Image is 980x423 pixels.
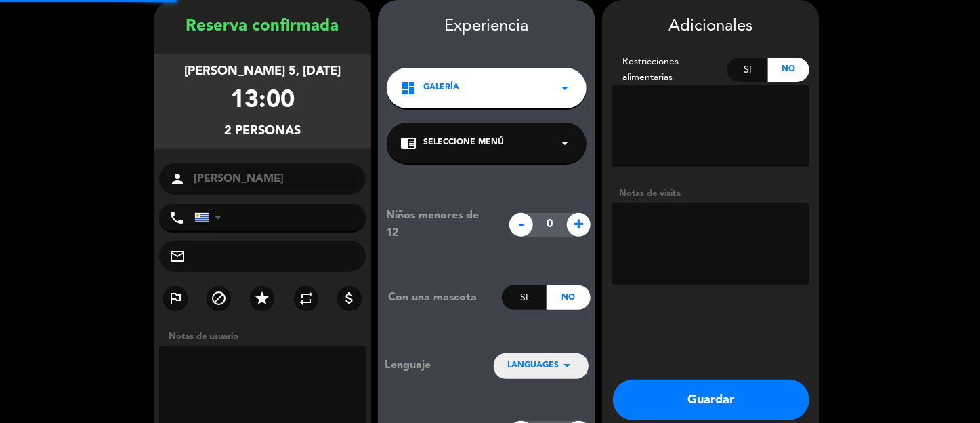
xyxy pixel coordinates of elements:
[612,186,809,201] div: Notas de visita
[376,207,503,242] div: Niños menores de 12
[378,289,502,306] div: Con una mascota
[154,14,371,40] div: Reserva confirmada
[385,357,471,374] div: Lenguaje
[162,329,371,344] div: Notas de usuario
[254,290,270,306] i: star
[423,81,459,95] span: Galería
[547,285,591,310] div: No
[509,213,533,237] span: -
[211,290,227,306] i: block
[612,54,727,85] div: Restricciones alimentarias
[557,135,573,151] i: arrow_drop_down
[169,248,186,264] i: mail_outline
[298,290,314,306] i: repeat
[167,290,184,306] i: outlined_flag
[195,205,226,230] div: Uruguay: +598
[341,290,358,306] i: attach_money
[378,14,595,40] div: Experiencia
[230,81,295,121] div: 13:00
[400,135,417,151] i: chrome_reader_mode
[559,357,575,374] i: arrow_drop_down
[507,359,559,373] span: LANGUAGES
[612,14,809,40] div: Adicionales
[400,80,417,96] i: dashboard
[169,209,185,226] i: phone
[727,58,769,82] div: Si
[613,380,809,420] button: Guardar
[224,121,301,141] div: 2 personas
[567,213,591,237] span: +
[557,80,573,96] i: arrow_drop_down
[169,171,186,187] i: person
[184,62,341,81] div: [PERSON_NAME] 5, [DATE]
[768,58,809,82] div: No
[502,285,546,310] div: Si
[423,136,504,150] span: Seleccione Menú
